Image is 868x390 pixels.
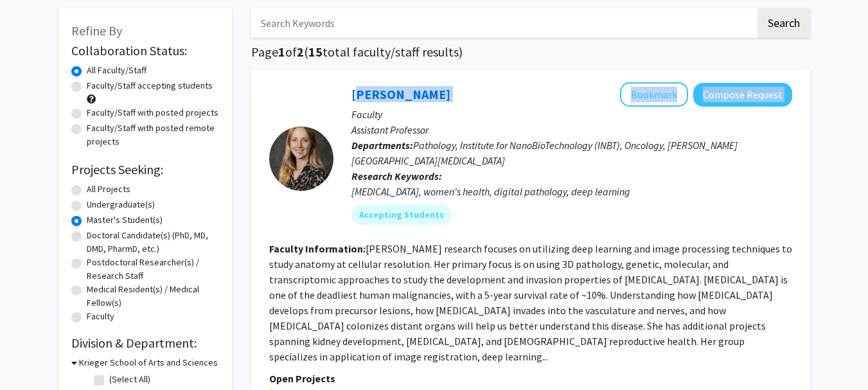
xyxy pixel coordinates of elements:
[109,373,150,386] label: (Select All)
[71,22,122,39] span: Refine By
[351,184,792,199] div: [MEDICAL_DATA], women's health, digital pathology, deep learning
[269,242,792,363] fg-read-more: [PERSON_NAME] research focuses on utilizing deep learning and image processing techniques to stud...
[757,8,810,38] button: Search
[251,44,810,60] h1: Page of ( total faculty/staff results)
[297,44,304,60] span: 2
[87,106,218,120] label: Faculty/Staff with posted projects
[269,242,366,255] b: Faculty Information:
[351,204,452,225] mat-chip: Accepting Students
[87,64,146,77] label: All Faculty/Staff
[308,44,323,60] span: 15
[87,213,163,227] label: Master's Student(s)
[87,283,219,310] label: Medical Resident(s) / Medical Fellow(s)
[87,310,114,323] label: Faculty
[351,139,738,167] span: Pathology, Institute for NanoBioTechnology (INBT), Oncology, [PERSON_NAME][GEOGRAPHIC_DATA][MEDIC...
[351,139,413,152] b: Departments:
[10,332,55,380] iframe: Chat
[87,182,130,196] label: All Projects
[79,356,218,369] h3: Krieger School of Arts and Sciences
[87,198,155,211] label: Undergraduate(s)
[87,256,219,283] label: Postdoctoral Researcher(s) / Research Staff
[693,83,792,107] button: Compose Request to Ashley Kiemen
[620,82,688,107] button: Add Ashley Kiemen to Bookmarks
[351,86,450,102] a: [PERSON_NAME]
[251,8,756,38] input: Search Keywords
[351,107,792,122] p: Faculty
[87,229,219,256] label: Doctoral Candidate(s) (PhD, MD, DMD, PharmD, etc.)
[87,79,213,93] label: Faculty/Staff accepting students
[71,335,219,351] h2: Division & Department:
[71,162,219,177] h2: Projects Seeking:
[87,121,219,148] label: Faculty/Staff with posted remote projects
[278,44,285,60] span: 1
[71,43,219,58] h2: Collaboration Status:
[351,170,442,182] b: Research Keywords:
[269,371,792,386] p: Open Projects
[351,122,792,137] p: Assistant Professor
